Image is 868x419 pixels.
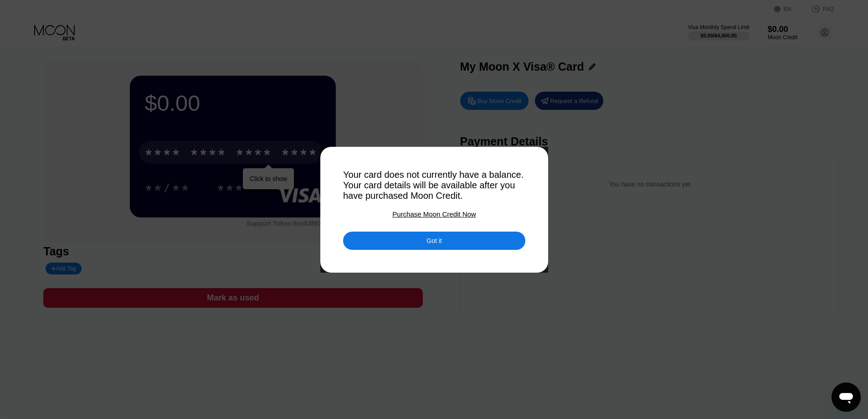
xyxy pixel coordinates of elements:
[426,237,442,245] div: Got it
[343,232,525,250] div: Got it
[343,170,525,201] div: Your card does not currently have a balance. Your card details will be available after you have p...
[392,210,476,218] div: Purchase Moon Credit Now
[832,383,861,412] iframe: Button to launch messaging window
